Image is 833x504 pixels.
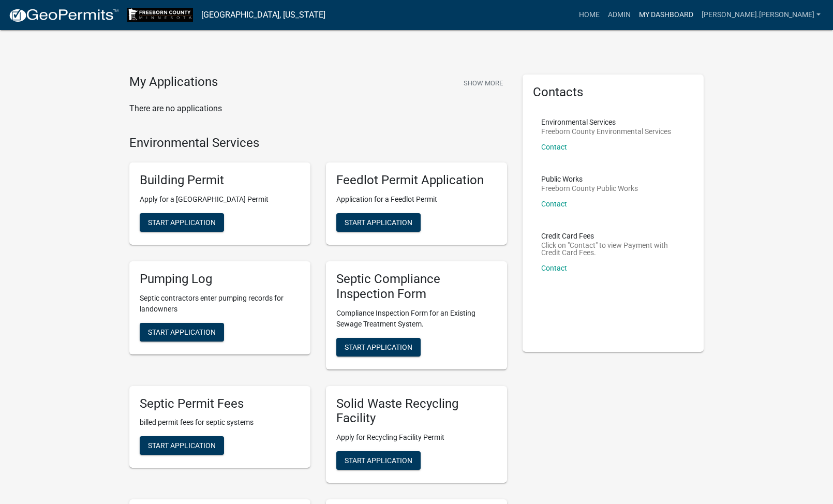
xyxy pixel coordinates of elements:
h4: My Applications [129,75,218,90]
span: Start Application [345,456,412,465]
h5: Feedlot Permit Application [336,173,497,188]
span: Start Application [345,218,412,227]
span: Start Application [148,328,216,336]
p: billed permit fees for septic systems [140,417,300,428]
p: Compliance Inspection Form for an Existing Sewage Treatment System. [336,308,497,330]
h5: Septic Compliance Inspection Form [336,272,497,302]
span: Start Application [345,343,412,351]
p: Apply for Recycling Facility Permit [336,432,497,443]
p: Environmental Services [541,118,671,126]
p: There are no applications [129,102,507,115]
h5: Septic Permit Fees [140,396,300,411]
p: Public Works [541,175,638,183]
a: Contact [541,143,567,151]
img: Freeborn County, Minnesota [127,8,193,22]
button: Start Application [140,436,224,455]
button: Start Application [140,213,224,232]
h5: Pumping Log [140,272,300,287]
a: My Dashboard [635,5,697,25]
p: Credit Card Fees [541,232,685,240]
h5: Solid Waste Recycling Facility [336,396,497,426]
a: Contact [541,200,567,208]
a: Contact [541,264,567,272]
button: Start Application [336,451,421,470]
span: Start Application [148,441,216,450]
h5: Contacts [533,85,693,100]
p: Freeborn County Environmental Services [541,128,671,135]
a: Admin [604,5,635,25]
p: Application for a Feedlot Permit [336,194,497,205]
a: [PERSON_NAME].[PERSON_NAME] [697,5,825,25]
a: Home [575,5,604,25]
p: Septic contractors enter pumping records for landowners [140,293,300,315]
button: Start Application [336,213,421,232]
p: Apply for a [GEOGRAPHIC_DATA] Permit [140,194,300,205]
button: Show More [459,75,507,92]
button: Start Application [336,338,421,357]
p: Freeborn County Public Works [541,185,638,192]
h4: Environmental Services [129,136,507,151]
span: Start Application [148,218,216,227]
a: [GEOGRAPHIC_DATA], [US_STATE] [201,6,325,24]
p: Click on "Contact" to view Payment with Credit Card Fees. [541,242,685,256]
button: Start Application [140,323,224,342]
h5: Building Permit [140,173,300,188]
